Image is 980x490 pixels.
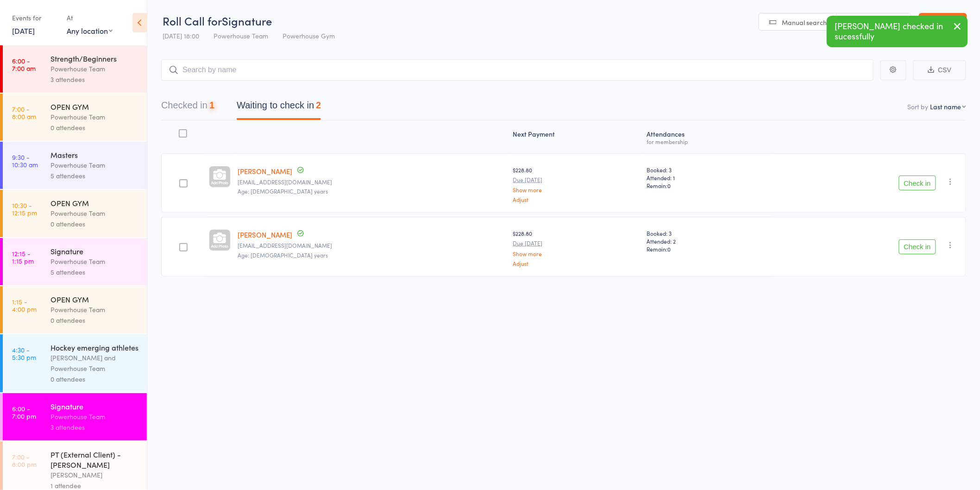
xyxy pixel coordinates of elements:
a: 6:00 -7:00 pmSignaturePowerhouse Team3 attendees [3,393,147,440]
div: 3 attendees [50,74,139,85]
span: Remain: [647,245,771,253]
button: Check in [899,239,936,254]
div: Last name [930,102,961,111]
time: 10:30 - 12:15 pm [12,201,37,216]
button: Waiting to check in2 [237,95,321,120]
span: Age: [DEMOGRAPHIC_DATA] years [238,187,328,195]
a: 1:15 -4:00 pmOPEN GYMPowerhouse Team0 attendees [3,286,147,333]
small: mailkochardy@yahoo.com [238,179,506,185]
a: 10:30 -12:15 pmOPEN GYMPowerhouse Team0 attendees [3,190,147,237]
time: 4:30 - 5:30 pm [12,346,36,361]
a: Adjust [513,196,640,202]
div: At [67,10,113,25]
a: Show more [513,187,640,193]
small: jodiemuldoon93@gmail.com [238,242,506,249]
div: Powerhouse Team [50,411,139,422]
button: Checked in1 [161,95,214,120]
a: 6:00 -7:00 amStrength/BeginnersPowerhouse Team3 attendees [3,45,147,93]
div: 0 attendees [50,122,139,133]
time: 6:00 - 7:00 pm [12,405,36,420]
div: $228.80 [513,166,640,202]
div: Next Payment [509,125,643,149]
div: Powerhouse Team [50,63,139,74]
div: Events for [12,10,57,25]
div: for membership [647,138,771,144]
div: 2 [316,100,321,110]
small: Due [DATE] [513,176,640,183]
span: Powerhouse Team [214,31,268,40]
time: 7:00 - 8:00 pm [12,453,37,468]
div: Atten­dances [643,125,774,149]
span: Manual search [782,18,827,27]
div: Powerhouse Team [50,256,139,267]
div: [PERSON_NAME] checked in sucessfully [827,16,968,47]
div: Hockey emerging athletes [50,342,139,352]
a: [PERSON_NAME] [238,230,293,239]
div: 5 attendees [50,170,139,181]
a: [DATE] [12,25,35,36]
div: 0 attendees [50,315,139,326]
div: Powerhouse Team [50,208,139,219]
div: Powerhouse Team [50,112,139,122]
a: 4:30 -5:30 pmHockey emerging athletes[PERSON_NAME] and Powerhouse Team0 attendees [3,334,147,392]
span: Attended: 2 [647,237,771,245]
a: Adjust [513,260,640,266]
span: [DATE] 18:00 [163,31,199,40]
div: Signature [50,401,139,411]
div: [PERSON_NAME] [50,470,139,480]
div: Signature [50,246,139,256]
div: 1 [209,100,214,110]
div: PT (External Client) - [PERSON_NAME] [50,449,139,470]
span: Booked: 3 [647,229,771,237]
time: 9:30 - 10:30 am [12,153,38,168]
div: Masters [50,150,139,160]
div: [PERSON_NAME] and Powerhouse Team [50,352,139,374]
span: 0 [667,182,671,189]
time: 6:00 - 7:00 am [12,57,36,72]
a: 9:30 -10:30 amMastersPowerhouse Team5 attendees [3,142,147,189]
time: 1:15 - 4:00 pm [12,298,37,313]
span: 0 [667,245,671,253]
small: Due [DATE] [513,240,640,246]
div: Powerhouse Team [50,160,139,170]
button: CSV [913,60,966,80]
time: 12:15 - 1:15 pm [12,250,34,264]
span: Age: [DEMOGRAPHIC_DATA] years [238,251,328,259]
div: OPEN GYM [50,294,139,304]
div: 0 attendees [50,219,139,229]
span: Attended: 1 [647,174,771,182]
a: [PERSON_NAME] [238,166,293,176]
time: 7:00 - 8:00 am [12,105,36,120]
div: $228.80 [513,229,640,266]
input: Search by name [161,59,873,81]
a: 12:15 -1:15 pmSignaturePowerhouse Team5 attendees [3,238,147,285]
a: 7:00 -8:00 amOPEN GYMPowerhouse Team0 attendees [3,94,147,141]
span: Signature [222,13,272,28]
div: Any location [67,25,113,36]
div: 0 attendees [50,374,139,384]
div: OPEN GYM [50,101,139,112]
div: 5 attendees [50,267,139,277]
div: Powerhouse Team [50,304,139,315]
label: Sort by [908,102,929,111]
div: OPEN GYM [50,198,139,208]
span: Roll Call for [163,13,222,28]
span: Remain: [647,182,771,189]
button: Check in [899,176,936,190]
a: Show more [513,251,640,257]
a: Exit roll call [919,13,967,31]
div: 3 attendees [50,422,139,433]
span: Booked: 3 [647,166,771,174]
div: Strength/Beginners [50,53,139,63]
span: Powerhouse Gym [283,31,335,40]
